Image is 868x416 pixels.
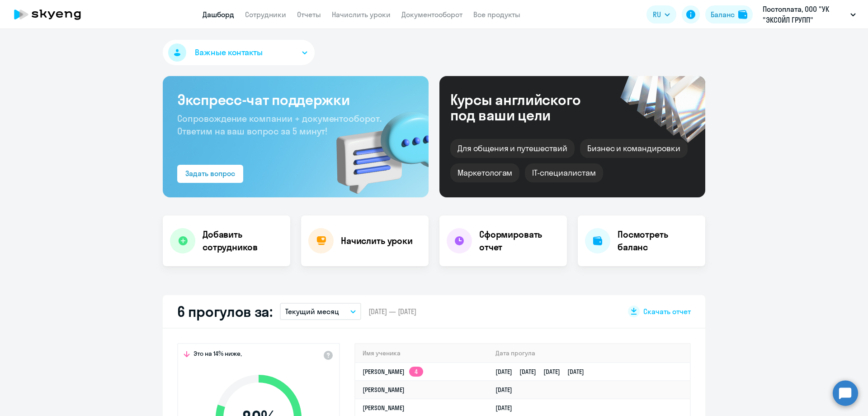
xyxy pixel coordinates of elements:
a: [DATE] [495,404,519,412]
button: RU [646,5,676,24]
span: RU [653,9,661,20]
a: [PERSON_NAME] [363,404,405,412]
a: Документооборот [401,10,462,19]
span: Скачать отчет [643,306,691,316]
h4: Сформировать отчет [479,228,560,253]
span: Сопровождение компании + документооборот. Ответим на ваш вопрос за 5 минут! [177,113,382,137]
span: [DATE] — [DATE] [368,306,416,316]
a: Дашборд [203,10,234,19]
img: balance [738,10,747,19]
h3: Экспресс-чат поддержки [177,91,414,109]
a: [DATE][DATE][DATE][DATE] [495,368,591,376]
app-skyeng-badge: 4 [409,367,423,377]
div: IT-специалистам [525,163,603,182]
div: Задать вопрос [185,168,235,179]
th: Дата прогула [488,344,690,363]
button: Текущий месяц [280,303,361,320]
a: Все продукты [473,10,520,19]
a: [PERSON_NAME] [363,386,405,394]
h4: Добавить сотрудников [203,228,283,253]
div: Бизнес и командировки [580,139,688,158]
a: Сотрудники [245,10,286,19]
div: Курсы английского под ваши цели [450,92,605,123]
div: Баланс [711,9,735,20]
a: [PERSON_NAME]4 [363,368,423,376]
button: Балансbalance [705,5,753,24]
a: [DATE] [495,386,519,394]
p: Постоплата, ООО "УК "ЭКСОЙЛ ГРУПП" [763,4,847,25]
p: Текущий месяц [285,306,339,317]
a: Начислить уроки [332,10,391,19]
div: Для общения и путешествий [450,139,575,158]
img: bg-img [323,96,429,197]
h4: Начислить уроки [341,234,413,247]
button: Постоплата, ООО "УК "ЭКСОЙЛ ГРУПП" [758,4,860,25]
th: Имя ученика [355,344,488,363]
span: Важные контакты [195,47,263,58]
span: Это на 14% ниже, [193,349,242,360]
div: Маркетологам [450,163,519,182]
h4: Посмотреть баланс [618,228,698,253]
button: Задать вопрос [177,165,243,183]
a: Отчеты [297,10,321,19]
button: Важные контакты [163,40,315,65]
h2: 6 прогулов за: [177,302,273,320]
